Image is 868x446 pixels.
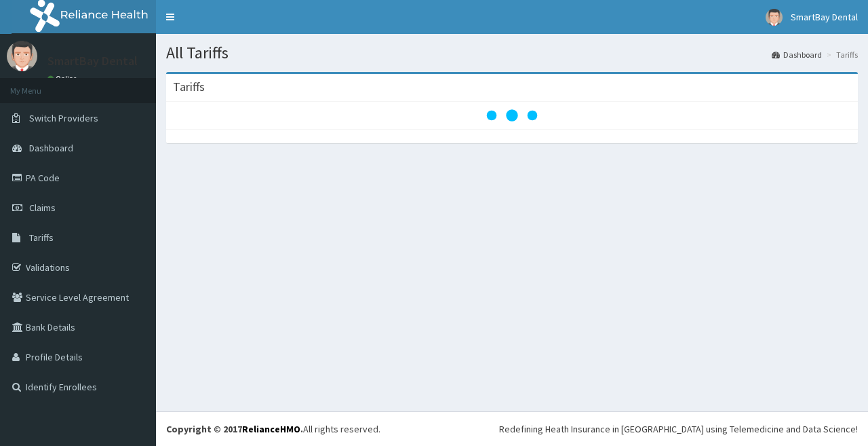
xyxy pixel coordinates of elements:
[173,81,205,93] h3: Tariffs
[29,231,54,244] span: Tariffs
[485,88,539,143] svg: audio-loading
[791,11,858,23] span: SmartBay Dental
[499,422,858,436] div: Redefining Heath Insurance in [GEOGRAPHIC_DATA] using Telemedicine and Data Science!
[7,41,37,71] img: User Image
[29,202,56,214] span: Claims
[29,112,98,124] span: Switch Providers
[772,49,822,60] a: Dashboard
[823,49,858,60] li: Tariffs
[29,142,73,154] span: Dashboard
[47,55,138,67] p: SmartBay Dental
[166,423,303,435] strong: Copyright © 2017 .
[766,9,783,26] img: User Image
[242,423,300,435] a: RelianceHMO
[47,74,80,83] a: Online
[156,411,868,446] footer: All rights reserved.
[166,44,858,62] h1: All Tariffs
